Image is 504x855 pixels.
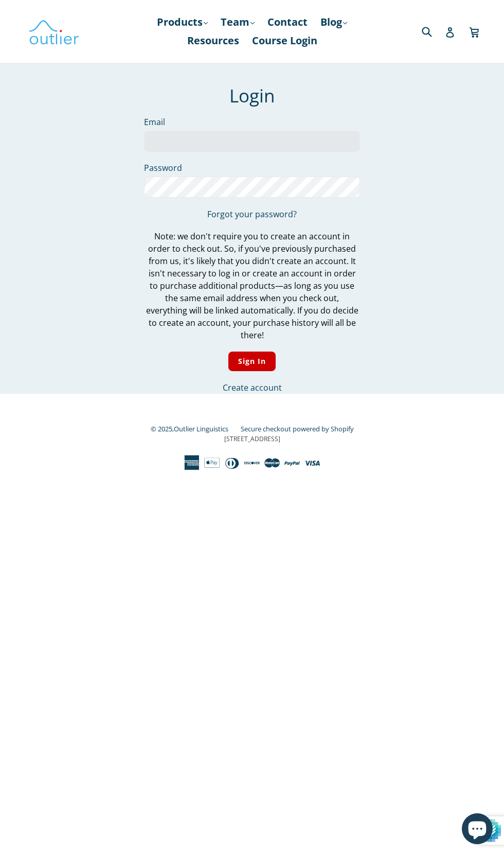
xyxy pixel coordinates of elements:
[152,13,213,31] a: Products
[215,13,260,31] a: Team
[144,116,360,128] label: Email
[223,382,282,393] a: Create account
[241,424,354,433] a: Secure checkout powered by Shopify
[144,85,360,107] h1: Login
[315,13,352,31] a: Blog
[262,13,313,31] a: Contact
[228,352,276,372] input: Sign In
[174,424,228,433] a: Outlier Linguistics
[459,813,496,847] inbox-online-store-chat: Shopify online store chat
[419,21,447,42] input: Search
[28,16,80,46] img: Outlier Linguistics
[207,208,297,220] a: Forgot your password?
[151,424,239,433] small: © 2025,
[144,230,360,341] p: Note: we don't require you to create an account in order to check out. So, if you've previously p...
[182,31,244,50] a: Resources
[144,162,360,174] label: Password
[247,31,322,50] a: Course Login
[28,434,476,444] p: [STREET_ADDRESS]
